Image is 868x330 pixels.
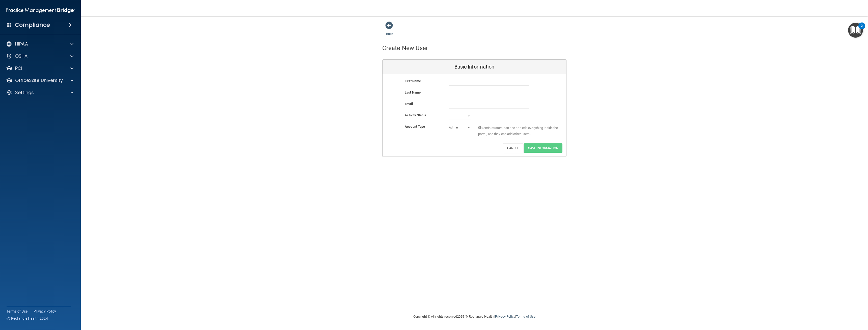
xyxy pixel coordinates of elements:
p: OfficeSafe University [15,77,63,83]
b: First Name [405,79,421,83]
a: Terms of Use [516,315,535,318]
iframe: Drift Widget Chat Controller [781,294,862,314]
h4: Create New User [382,45,428,51]
b: Email [405,102,413,106]
a: Privacy Policy [495,315,515,318]
b: Account Type [405,125,425,128]
div: 2 [861,26,863,32]
img: PMB logo [6,5,75,15]
span: Administrators can see and edit everything inside the portal, and they can add other users. [478,125,559,137]
span: Ⓒ Rectangle Health 2024 [7,316,48,321]
button: Open Resource Center, 2 new notifications [848,23,863,38]
button: Save Information [524,143,562,153]
p: OSHA [15,53,28,59]
div: Copyright © All rights reserved 2025 @ Rectangle Health | | [382,309,566,325]
a: Terms of Use [7,309,28,314]
a: Back [386,26,393,36]
button: Cancel [503,143,523,153]
div: Basic Information [383,60,566,74]
p: Settings [15,90,34,96]
p: PCI [15,65,22,71]
a: OfficeSafe University [6,77,73,83]
b: Last Name [405,91,421,94]
b: Activity Status [405,113,426,117]
a: Settings [6,90,73,96]
a: HIPAA [6,41,73,47]
p: HIPAA [15,41,28,47]
a: PCI [6,65,73,71]
a: OSHA [6,53,73,59]
a: Privacy Policy [34,309,56,314]
h4: Compliance [15,21,50,29]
